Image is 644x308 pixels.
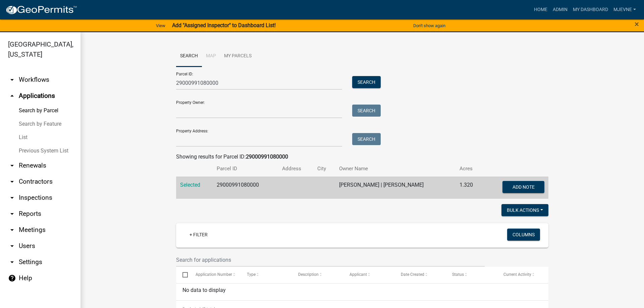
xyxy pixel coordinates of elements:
th: Acres [455,161,483,177]
i: arrow_drop_down [8,210,16,218]
span: Description [298,272,319,277]
datatable-header-cell: Current Activity [497,267,548,283]
i: arrow_drop_down [8,242,16,250]
button: Don't show again [411,20,448,31]
span: Current Activity [503,272,531,277]
button: Close [635,20,639,28]
button: Search [352,133,381,145]
th: Address [278,161,313,177]
td: [PERSON_NAME] | [PERSON_NAME] [335,177,455,199]
span: × [635,19,639,29]
a: My Dashboard [570,3,611,16]
div: No data to display [176,284,548,300]
div: Showing results for Parcel ID: [176,153,548,161]
datatable-header-cell: Status [446,267,497,283]
a: My Parcels [220,46,256,67]
th: City [313,161,335,177]
i: arrow_drop_down [8,226,16,234]
a: Search [176,46,202,67]
span: Add Note [512,184,534,189]
a: Home [531,3,550,16]
button: Search [352,76,381,88]
i: arrow_drop_down [8,162,16,170]
i: arrow_drop_down [8,258,16,266]
span: Applicant [350,272,367,277]
th: Owner Name [335,161,455,177]
datatable-header-cell: Applicant [343,267,394,283]
i: arrow_drop_down [8,178,16,186]
button: Columns [507,229,540,241]
strong: 29000991080000 [246,153,288,160]
a: MJevne [611,3,639,16]
i: arrow_drop_up [8,92,16,100]
strong: Add "Assigned Inspector" to Dashboard List! [172,22,276,28]
a: + Filter [184,229,213,241]
button: Bulk Actions [501,204,548,216]
th: Parcel ID [213,161,278,177]
a: Admin [550,3,570,16]
datatable-header-cell: Date Created [394,267,446,283]
datatable-header-cell: Select [176,267,189,283]
datatable-header-cell: Application Number [189,267,240,283]
a: Selected [180,182,200,188]
i: help [8,274,16,282]
button: Add Note [502,181,544,193]
td: 29000991080000 [213,177,278,199]
input: Search for applications [176,253,485,267]
datatable-header-cell: Type [240,267,291,283]
span: Type [247,272,256,277]
datatable-header-cell: Description [292,267,343,283]
span: Date Created [401,272,424,277]
i: arrow_drop_down [8,194,16,202]
button: Search [352,105,381,117]
a: View [153,20,168,31]
span: Application Number [196,272,232,277]
span: Status [452,272,464,277]
td: 1.320 [455,177,483,199]
i: arrow_drop_down [8,76,16,84]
